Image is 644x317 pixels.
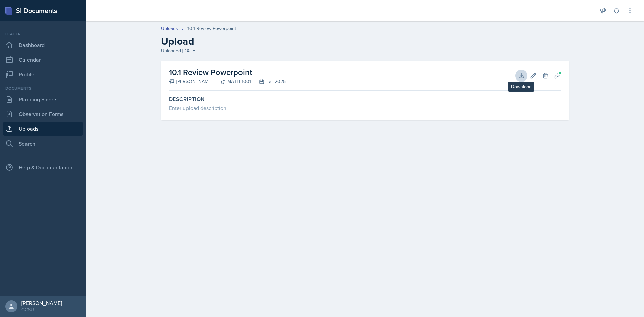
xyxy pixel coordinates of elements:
div: MATH 1001 [212,78,251,85]
a: Observation Forms [3,107,83,121]
div: 10.1 Review Powerpoint [187,25,236,32]
div: Enter upload description [169,104,561,112]
button: Download [515,70,527,82]
div: [PERSON_NAME] [21,300,62,306]
a: Dashboard [3,38,83,52]
div: Fall 2025 [251,78,286,85]
a: Profile [3,68,83,81]
a: Planning Sheets [3,93,83,106]
a: Search [3,137,83,150]
div: Documents [3,85,83,91]
div: Leader [3,31,83,37]
div: Help & Documentation [3,161,83,174]
h2: Upload [161,35,569,47]
div: Uploaded [DATE] [161,47,569,54]
a: Calendar [3,53,83,66]
h2: 10.1 Review Powerpoint [169,66,286,78]
a: Uploads [161,25,178,32]
div: [PERSON_NAME] [169,78,212,85]
a: Uploads [3,122,83,136]
label: Description [169,96,561,103]
div: GCSU [21,306,62,313]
